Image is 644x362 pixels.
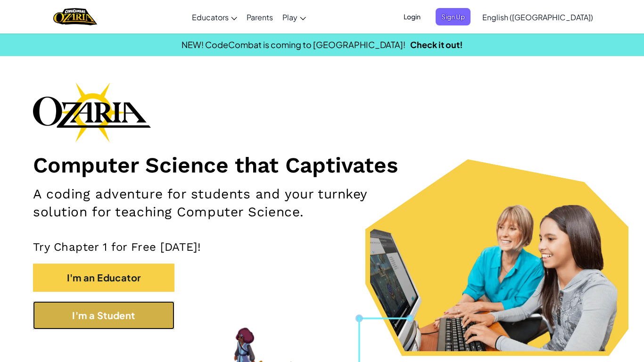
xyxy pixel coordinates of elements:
span: English ([GEOGRAPHIC_DATA]) [482,12,593,22]
button: I'm a Student [33,301,174,329]
a: Parents [242,4,278,30]
button: Sign Up [436,8,471,25]
p: Try Chapter 1 for Free [DATE]! [33,240,611,254]
img: Ozaria branding logo [33,82,151,142]
span: Play [282,12,297,22]
span: Educators [192,12,229,22]
h2: A coding adventure for students and your turnkey solution for teaching Computer Science. [33,185,420,221]
a: Educators [187,4,242,30]
a: Ozaria by CodeCombat logo [53,7,97,26]
button: Login [398,8,426,25]
a: English ([GEOGRAPHIC_DATA]) [478,4,598,30]
h1: Computer Science that Captivates [33,152,611,178]
a: Play [278,4,311,30]
img: Home [53,7,97,26]
button: I'm an Educator [33,263,174,292]
span: NEW! CodeCombat is coming to [GEOGRAPHIC_DATA]! [182,39,405,50]
a: Check it out! [410,39,463,50]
